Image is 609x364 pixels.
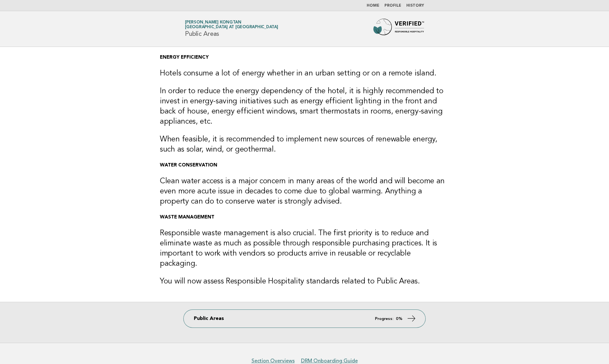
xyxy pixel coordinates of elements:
[184,310,425,328] a: Public Areas Progress: 0%
[160,228,449,269] h3: Responsible waste management is also crucial. The first priority is to reduce and eliminate waste...
[384,4,401,8] a: Profile
[373,19,424,39] img: Forbes Travel Guide
[185,20,278,29] a: [PERSON_NAME] Kongtan[GEOGRAPHIC_DATA] at [GEOGRAPHIC_DATA]
[160,86,449,127] h3: In order to reduce the energy dependency of the hotel, it is highly recommended to invest in ener...
[396,317,403,321] strong: 0%
[160,134,449,155] h3: When feasible, it is recommended to implement new sources of renewable energy, such as solar, win...
[367,4,379,8] a: Home
[185,25,278,29] span: [GEOGRAPHIC_DATA] at [GEOGRAPHIC_DATA]
[160,176,449,207] h3: Clean water access is a major concern in many areas of the world and will become an even more acu...
[301,358,358,364] a: DRM Onboarding Guide
[160,163,217,168] strong: WATER CONSERVATION
[160,276,449,287] h3: You will now assess Responsible Hospitality standards related to Public Areas.
[185,21,278,37] h1: Public Areas
[160,215,214,220] strong: WASTE MANAGEMENT
[160,68,449,79] h3: Hotels consume a lot of energy whether in an urban setting or on a remote island.
[375,317,393,321] em: Progress:
[160,55,209,60] strong: ENERGY EFFICIENCY
[252,358,295,364] a: Section Overviews
[406,4,424,8] a: History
